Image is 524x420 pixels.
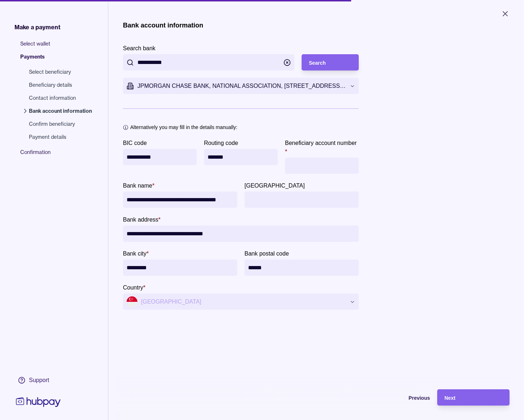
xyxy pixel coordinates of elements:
[127,260,234,276] input: Bank city
[29,68,92,76] span: Select beneficiary
[127,149,193,165] input: BIC code
[123,45,156,51] p: Search bank
[127,192,234,208] input: bankName
[20,40,99,53] span: Select wallet
[289,158,355,174] input: Beneficiary account number
[244,250,289,257] p: Bank postal code
[123,44,156,52] label: Search bank
[14,23,60,31] span: Make a payment
[285,140,357,146] p: Beneficiary account number
[123,140,147,146] p: BIC code
[409,395,430,401] span: Previous
[14,373,62,388] a: Support
[248,260,355,276] input: Bank postal code
[123,250,146,257] p: Bank city
[29,81,92,89] span: Beneficiary details
[248,192,355,208] input: Bank province
[20,149,99,162] span: Confirmation
[123,283,145,292] label: Country
[309,60,326,66] span: Search
[302,54,359,70] button: Search
[123,21,203,29] h1: Bank account information
[29,133,92,141] span: Payment details
[130,123,237,131] p: Alternatively you may fill in the details manually:
[20,53,99,66] span: Payments
[208,149,274,165] input: Routing code
[137,54,280,70] input: Search bank
[29,120,92,128] span: Confirm beneficiary
[123,249,149,258] label: Bank city
[123,217,158,223] p: Bank address
[244,181,305,190] label: Bank province
[123,284,143,291] p: Country
[204,138,238,147] label: Routing code
[123,183,152,189] p: Bank name
[29,376,49,384] div: Support
[123,215,161,224] label: Bank address
[244,249,289,258] label: Bank postal code
[244,183,305,189] p: [GEOGRAPHIC_DATA]
[123,138,147,147] label: BIC code
[492,6,518,22] button: Close
[29,107,92,115] span: Bank account information
[127,226,355,242] input: Bank address
[358,389,430,406] button: Previous
[285,138,359,156] label: Beneficiary account number
[437,389,510,406] button: Next
[29,94,92,102] span: Contact information
[204,140,238,146] p: Routing code
[123,181,154,190] label: Bank name
[444,395,455,401] span: Next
